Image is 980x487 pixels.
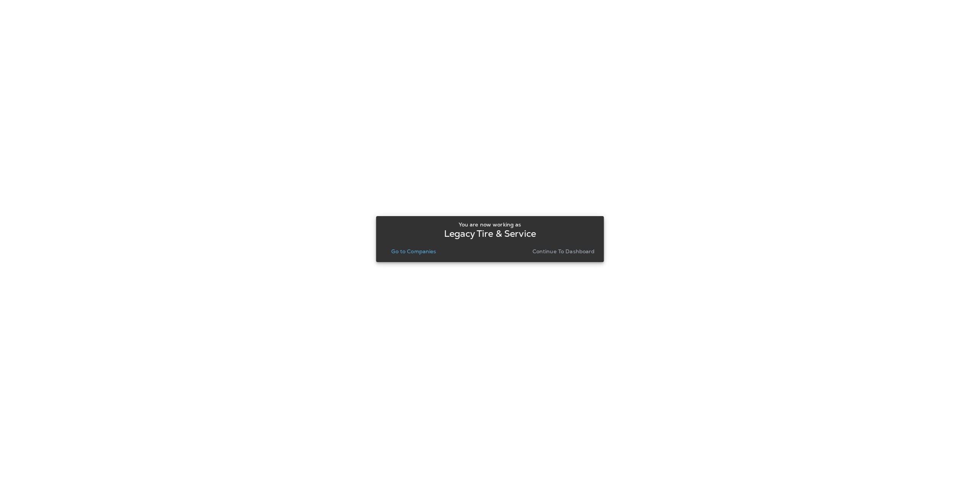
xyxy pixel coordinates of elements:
button: Continue to Dashboard [529,246,598,257]
p: Go to Companies [391,248,436,254]
p: Legacy Tire & Service [444,231,536,237]
p: You are now working as [459,221,521,228]
button: Go to Companies [388,246,439,257]
p: Continue to Dashboard [532,248,595,254]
